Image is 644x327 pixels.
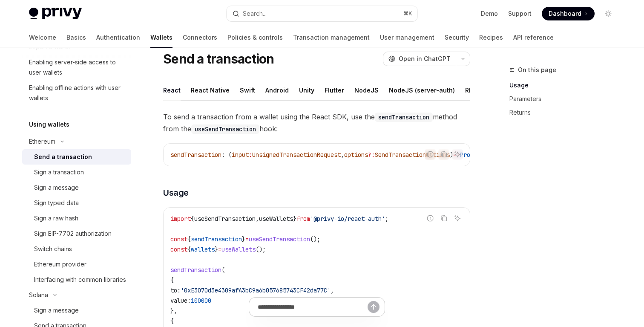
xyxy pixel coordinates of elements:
a: Ethereum provider [22,257,131,272]
div: Swift [240,80,255,100]
div: Sign a transaction [34,167,84,177]
div: Sign a message [34,182,79,193]
a: Security [445,27,469,48]
span: = [245,235,249,243]
span: const [170,235,187,243]
a: Welcome [29,27,56,48]
span: : ( [221,151,232,159]
img: light logo [29,8,82,20]
span: from [296,215,310,223]
a: Policies & controls [227,27,283,48]
div: Solana [29,290,48,300]
span: } [242,235,245,243]
span: , [331,286,334,294]
a: Transaction management [293,27,370,48]
span: sendTransaction [170,151,221,159]
a: Sign typed data [22,195,131,211]
a: Support [508,9,532,18]
span: On this page [518,65,556,75]
span: const [170,246,187,253]
span: ⌘ K [403,10,412,17]
span: Dashboard [549,9,581,18]
div: React [163,80,181,100]
div: Sign EIP-7702 authorization [34,229,112,239]
a: Wallets [150,27,172,48]
span: { [187,235,191,243]
span: input [232,151,249,159]
div: Enabling server-side access to user wallets [29,57,126,78]
span: (); [256,246,266,253]
span: Open in ChatGPT [399,55,451,63]
a: Interfacing with common libraries [22,272,131,287]
button: Open in ChatGPT [383,52,456,66]
a: Sign EIP-7702 authorization [22,226,131,241]
a: API reference [513,27,554,48]
span: useWallets [259,215,293,223]
span: To send a transaction from a wallet using the React SDK, use the method from the hook: [163,111,470,135]
a: Parameters [509,92,622,106]
a: Authentication [96,27,140,48]
span: ) [450,151,453,159]
span: : [249,151,252,159]
button: Toggle Ethereum section [22,134,131,149]
button: Copy the contents from the code block [438,149,449,160]
span: = [218,246,221,253]
span: { [187,246,191,253]
span: useSendTransaction [249,235,310,243]
div: REST API [465,80,492,100]
div: Interfacing with common libraries [34,275,126,285]
input: Ask a question... [258,298,368,316]
span: to: [170,286,181,294]
span: useSendTransaction [194,215,256,223]
a: Enabling offline actions with user wallets [22,80,131,106]
span: sendTransaction [170,266,221,274]
a: Switch chains [22,241,131,257]
span: , [256,215,259,223]
span: options [344,151,368,159]
a: Sign a message [22,180,131,195]
span: } [293,215,296,223]
span: { [191,215,194,223]
div: Search... [243,9,267,19]
button: Ask AI [452,149,463,160]
span: useWallets [221,246,256,253]
code: useSendTransaction [191,124,259,134]
button: Copy the contents from the code block [438,213,449,224]
a: Send a transaction [22,149,131,165]
span: } [215,246,218,253]
a: Enabling server-side access to user wallets [22,55,131,80]
span: ( [221,266,225,274]
a: Dashboard [542,7,595,20]
a: Demo [481,9,498,18]
div: Send a transaction [34,152,92,162]
span: '0xE3070d3e4309afA3bC9a6b057685743CF42da77C' [181,286,331,294]
span: (); [310,235,320,243]
div: Android [265,80,289,100]
span: ; [385,215,388,223]
div: Ethereum provider [34,259,86,269]
h1: Send a transaction [163,51,274,67]
a: Connectors [183,27,217,48]
a: Sign a raw hash [22,211,131,226]
div: Flutter [325,80,344,100]
span: Usage [163,187,189,199]
a: Usage [509,78,622,92]
button: Report incorrect code [425,213,436,224]
span: '@privy-io/react-auth' [310,215,385,223]
span: UnsignedTransactionRequest [252,151,341,159]
div: Ethereum [29,136,55,147]
button: Ask AI [452,213,463,224]
div: React Native [191,80,230,100]
button: Toggle Solana section [22,287,131,303]
div: Enabling offline actions with user wallets [29,83,126,103]
div: NodeJS [354,80,379,100]
a: Sign a transaction [22,165,131,180]
a: User management [380,27,434,48]
div: Sign typed data [34,198,79,208]
h5: Using wallets [29,119,69,130]
span: wallets [191,246,215,253]
a: Returns [509,106,622,119]
span: , [341,151,344,159]
div: NodeJS (server-auth) [389,80,455,100]
div: Sign a raw hash [34,213,78,223]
